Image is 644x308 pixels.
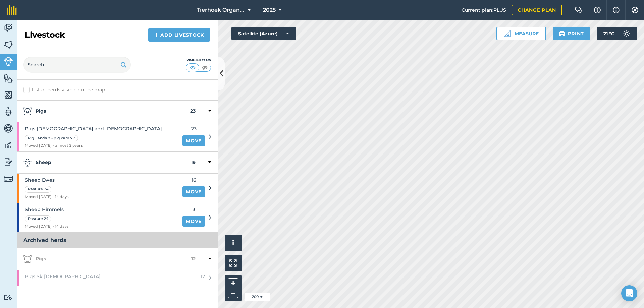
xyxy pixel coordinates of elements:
button: Print [553,27,590,40]
span: 21 ° C [603,27,614,40]
img: svg+xml;base64,PD94bWwgdmVyc2lvbj0iMS4wIiBlbmNvZGluZz0idXRmLTgiPz4KPCEtLSBHZW5lcmF0b3I6IEFkb2JlIE... [4,57,13,66]
span: 3 [182,206,205,213]
img: svg+xml;base64,PD94bWwgdmVyc2lvbj0iMS4wIiBlbmNvZGluZz0idXRmLTgiPz4KPCEtLSBHZW5lcmF0b3I6IEFkb2JlIE... [4,294,13,301]
button: – [228,288,238,298]
span: Tierhoek Organic Farm [197,6,245,14]
label: List of herds visible on the map [23,86,211,94]
strong: Pigs [23,107,190,115]
img: svg+xml;base64,PD94bWwgdmVyc2lvbj0iMS4wIiBlbmNvZGluZz0idXRmLTgiPz4KPCEtLSBHZW5lcmF0b3I6IEFkb2JlIE... [23,159,32,167]
a: Change plan [512,5,562,15]
img: svg+xml;base64,PD94bWwgdmVyc2lvbj0iMS4wIiBlbmNvZGluZz0idXRmLTgiPz4KPCEtLSBHZW5lcmF0b3I6IEFkb2JlIE... [4,123,13,133]
div: Pig Lands 7 - pig camp 2 [25,135,78,142]
button: + [228,278,238,288]
span: 16 [182,176,205,184]
strong: Sheep [23,159,191,167]
span: 2025 [263,6,276,14]
div: Visibility: On [186,57,211,63]
img: svg+xml;base64,PHN2ZyB4bWxucz0iaHR0cDovL3d3dy53My5vcmcvMjAwMC9zdmciIHdpZHRoPSIxOSIgaGVpZ2h0PSIyNC... [559,29,565,38]
a: Sheep HimmelsPasture 24Moved [DATE] - 14 days [17,203,178,232]
button: 21 °C [597,27,637,40]
span: Pigs [DEMOGRAPHIC_DATA] and [DEMOGRAPHIC_DATA] [25,125,162,132]
strong: Pigs [23,255,191,263]
img: svg+xml;base64,PHN2ZyB4bWxucz0iaHR0cDovL3d3dy53My5vcmcvMjAwMC9zdmciIHdpZHRoPSI1MCIgaGVpZ2h0PSI0MC... [201,64,209,71]
a: Move [182,216,205,227]
span: Moved [DATE] - almost 2 years [25,143,162,149]
img: svg+xml;base64,PHN2ZyB4bWxucz0iaHR0cDovL3d3dy53My5vcmcvMjAwMC9zdmciIHdpZHRoPSI1NiIgaGVpZ2h0PSI2MC... [4,73,13,83]
a: Add Livestock [148,28,210,42]
div: Pasture 24 [25,215,51,222]
img: svg+xml;base64,PD94bWwgdmVyc2lvbj0iMS4wIiBlbmNvZGluZz0idXRmLTgiPz4KPCEtLSBHZW5lcmF0b3I6IEFkb2JlIE... [4,174,13,183]
strong: 23 [190,107,196,115]
img: svg+xml;base64,PHN2ZyB4bWxucz0iaHR0cDovL3d3dy53My5vcmcvMjAwMC9zdmciIHdpZHRoPSIxNCIgaGVpZ2h0PSIyNC... [154,31,159,39]
span: 12 [201,273,205,280]
strong: 12 [191,255,196,263]
span: i [232,239,234,247]
h2: Livestock [25,29,65,40]
img: svg+xml;base64,PD94bWwgdmVyc2lvbj0iMS4wIiBlbmNvZGluZz0idXRmLTgiPz4KPCEtLSBHZW5lcmF0b3I6IEFkb2JlIE... [4,157,13,167]
img: Four arrows, one pointing top left, one top right, one bottom right and the last bottom left [229,259,237,267]
strong: 19 [191,159,196,167]
span: Moved [DATE] - 14 days [25,194,69,200]
h3: Archived herds [17,232,218,248]
img: A question mark icon [593,7,601,13]
div: Open Intercom Messenger [621,285,637,301]
img: svg+xml;base64,PD94bWwgdmVyc2lvbj0iMS4wIiBlbmNvZGluZz0idXRmLTgiPz4KPCEtLSBHZW5lcmF0b3I6IEFkb2JlIE... [4,23,13,33]
img: svg+xml;base64,PHN2ZyB4bWxucz0iaHR0cDovL3d3dy53My5vcmcvMjAwMC9zdmciIHdpZHRoPSI1NiIgaGVpZ2h0PSI2MC... [4,90,13,100]
img: Two speech bubbles overlapping with the left bubble in the forefront [575,7,583,13]
span: Sheep Himmels [25,206,69,213]
button: Satellite (Azure) [231,27,296,40]
span: Sheep Ewes [25,176,69,184]
img: fieldmargin Logo [7,5,17,15]
input: Search [23,57,131,73]
img: svg+xml;base64,PHN2ZyB4bWxucz0iaHR0cDovL3d3dy53My5vcmcvMjAwMC9zdmciIHdpZHRoPSIxNyIgaGVpZ2h0PSIxNy... [613,6,620,14]
a: Pigs Sk [DEMOGRAPHIC_DATA] [17,270,197,286]
span: 23 [182,125,205,132]
img: svg+xml;base64,PD94bWwgdmVyc2lvbj0iMS4wIiBlbmNvZGluZz0idXRmLTgiPz4KPCEtLSBHZW5lcmF0b3I6IEFkb2JlIE... [4,140,13,150]
img: svg+xml;base64,PHN2ZyB4bWxucz0iaHR0cDovL3d3dy53My5vcmcvMjAwMC9zdmciIHdpZHRoPSI1NiIgaGVpZ2h0PSI2MC... [4,40,13,50]
img: A cog icon [631,7,639,13]
img: svg+xml;base64,PD94bWwgdmVyc2lvbj0iMS4wIiBlbmNvZGluZz0idXRmLTgiPz4KPCEtLSBHZW5lcmF0b3I6IEFkb2JlIE... [4,107,13,117]
img: svg+xml;base64,PHN2ZyB4bWxucz0iaHR0cDovL3d3dy53My5vcmcvMjAwMC9zdmciIHdpZHRoPSIxOSIgaGVpZ2h0PSIyNC... [120,61,127,69]
img: svg+xml;base64,PD94bWwgdmVyc2lvbj0iMS4wIiBlbmNvZGluZz0idXRmLTgiPz4KPCEtLSBHZW5lcmF0b3I6IEFkb2JlIE... [620,27,633,40]
div: Pasture 24 [25,186,51,193]
button: i [225,235,241,251]
button: Measure [496,27,546,40]
a: Pigs [DEMOGRAPHIC_DATA] and [DEMOGRAPHIC_DATA]Pig Lands 7 - pig camp 2Moved [DATE] - almost 2 years [17,122,178,151]
span: Current plan : PLUS [462,6,506,14]
a: Move [182,135,205,146]
img: svg+xml;base64,PD94bWwgdmVyc2lvbj0iMS4wIiBlbmNvZGluZz0idXRmLTgiPz4KPCEtLSBHZW5lcmF0b3I6IEFkb2JlIE... [23,107,32,115]
a: Move [182,186,205,197]
span: Pigs Sk [DEMOGRAPHIC_DATA] [25,273,101,280]
img: svg+xml;base64,PHN2ZyB4bWxucz0iaHR0cDovL3d3dy53My5vcmcvMjAwMC9zdmciIHdpZHRoPSI1MCIgaGVpZ2h0PSI0MC... [189,64,197,71]
img: Ruler icon [504,30,511,37]
span: Moved [DATE] - 14 days [25,224,69,230]
img: svg+xml;base64,PD94bWwgdmVyc2lvbj0iMS4wIiBlbmNvZGluZz0idXRmLTgiPz4KPCEtLSBHZW5lcmF0b3I6IEFkb2JlIE... [23,255,32,263]
a: Sheep EwesPasture 24Moved [DATE] - 14 days [17,174,178,203]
